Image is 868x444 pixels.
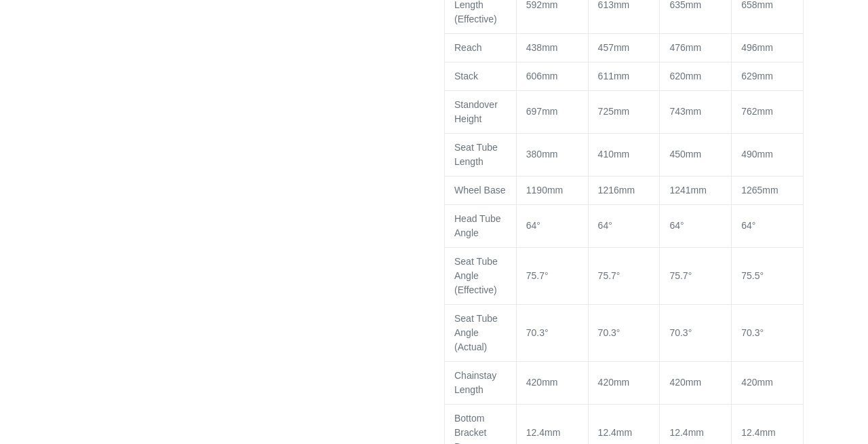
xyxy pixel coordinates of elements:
span: 12.4mm [526,427,561,438]
span: 12.4mm [741,427,776,438]
span: 420mm [598,377,630,388]
span: 380mm [526,149,558,160]
span: 75.7° [598,270,620,281]
span: 75.7° [526,270,549,281]
span: Seat Tube Angle (Effective) [454,256,498,295]
span: Head Tube Angle [454,213,501,238]
span: 70.3° [598,327,620,338]
span: 457mm [598,42,630,53]
span: 70.3° [669,327,692,338]
span: Seat Tube Angle (Actual) [454,313,498,352]
span: 410mm [598,149,630,160]
span: 1190mm [526,185,563,196]
span: Wheel Base [454,185,505,196]
span: 70.3° [526,327,549,338]
span: 64° [526,220,540,231]
span: Stack [454,71,478,81]
span: 1216mm [598,185,635,196]
span: 762mm [741,106,773,117]
span: 490mm [741,149,773,160]
span: Chainstay Length [454,370,496,395]
span: 620mm [669,71,701,81]
span: Reach [454,42,481,53]
span: 1265mm [741,185,778,196]
span: 606mm [526,71,558,81]
span: 12.4mm [598,427,633,438]
span: 476mm [669,42,701,53]
span: 697mm [526,106,558,117]
span: 64° [598,220,612,231]
span: 611mm [598,71,630,81]
span: 743mm [669,106,701,117]
span: 75.5° [741,270,764,281]
span: 420mm [669,377,701,388]
span: 64° [669,220,684,231]
span: 1241mm [669,185,706,196]
span: 725mm [598,106,630,117]
span: 420mm [526,377,558,388]
span: 450mm [669,149,701,160]
span: Standover Height [454,99,498,124]
span: 64° [741,220,755,231]
span: 420mm [741,377,773,388]
span: 496mm [741,42,773,53]
span: 70.3° [741,327,764,338]
span: 12.4mm [669,427,704,438]
span: 75.7° [669,270,692,281]
span: 438mm [526,42,558,53]
span: Seat Tube Length [454,142,498,167]
span: 629mm [741,71,773,81]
